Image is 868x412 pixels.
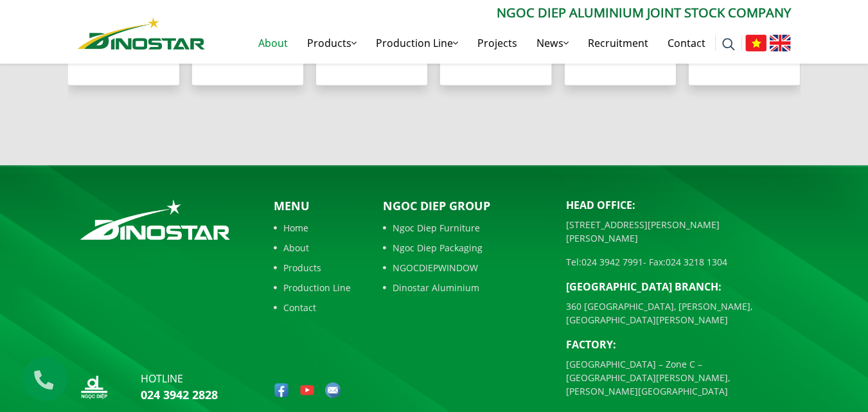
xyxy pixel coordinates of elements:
[468,22,527,64] a: Projects
[297,22,366,64] a: Products
[578,22,658,64] a: Recruitment
[274,241,351,255] a: About
[745,35,766,51] img: Tiếng Việt
[274,281,351,294] a: Production Line
[770,35,791,51] img: English
[383,261,547,274] a: NGOCDIEPWINDOW
[383,241,547,255] a: Ngoc Diep Packaging
[78,197,233,242] img: logo_footer
[658,22,715,64] a: Contact
[722,38,735,51] img: search
[366,22,468,64] a: Production Line
[383,221,547,235] a: Ngoc Diep Furniture
[383,281,547,294] a: Dinostar Aluminium
[78,371,110,403] img: logo_nd_footer
[274,261,351,274] a: Products
[566,218,791,245] p: [STREET_ADDRESS][PERSON_NAME][PERSON_NAME]
[249,22,297,64] a: About
[566,357,791,398] p: [GEOGRAPHIC_DATA] – Zone C – [GEOGRAPHIC_DATA][PERSON_NAME], [PERSON_NAME][GEOGRAPHIC_DATA]
[141,387,218,402] a: 024 3942 2828
[383,197,547,215] p: Ngoc Diep Group
[205,3,791,22] p: Ngoc Diep Aluminium Joint Stock Company
[581,256,643,268] a: 024 3942 7991
[566,197,791,213] p: Head Office:
[274,197,351,215] p: Menu
[274,301,351,314] a: Contact
[274,221,351,235] a: Home
[566,337,791,352] p: Factory:
[527,22,578,64] a: News
[78,17,205,49] img: Nhôm Dinostar
[141,371,218,386] p: hotline
[566,300,791,327] p: 360 [GEOGRAPHIC_DATA], [PERSON_NAME], [GEOGRAPHIC_DATA][PERSON_NAME]
[566,255,791,269] p: Tel: - Fax:
[566,279,791,294] p: [GEOGRAPHIC_DATA] BRANCH:
[666,256,727,268] a: 024 3218 1304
